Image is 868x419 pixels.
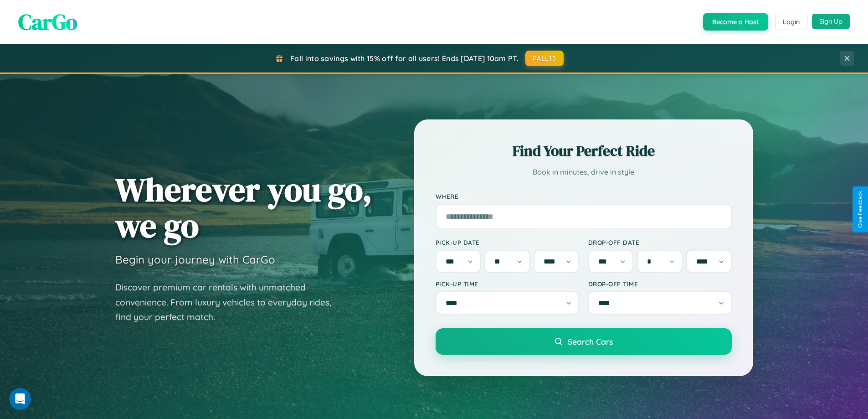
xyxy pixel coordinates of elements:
button: FALL15 [525,51,564,66]
iframe: Intercom live chat [9,388,31,410]
button: Search Cars [436,328,732,355]
label: Pick-up Time [436,280,579,288]
span: Search Cars [568,336,613,347]
span: CarGo [18,7,77,37]
button: Become a Host [703,13,768,31]
h1: Wherever you go, we go [115,171,372,243]
p: Discover premium car rentals with unmatched convenience. From luxury vehicles to everyday rides, ... [115,280,343,325]
button: Login [775,14,807,30]
label: Drop-off Time [588,280,732,288]
div: Give Feedback [857,191,863,228]
label: Pick-up Date [436,238,579,246]
h3: Begin your journey with CarGo [115,253,275,266]
label: Drop-off Date [588,238,732,246]
p: Book in minutes, drive in style [436,166,732,179]
h2: Find Your Perfect Ride [436,141,732,161]
span: Fall into savings with 15% off for all users! Ends [DATE] 10am PT. [290,54,519,63]
button: Sign Up [812,14,850,29]
label: Where [436,192,732,200]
